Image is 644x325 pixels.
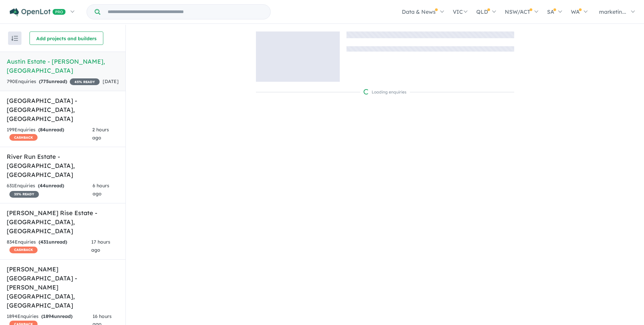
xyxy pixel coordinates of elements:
span: 6 hours ago [93,183,109,197]
span: CASHBACK [9,247,38,253]
strong: ( unread) [39,239,67,245]
div: 199 Enquir ies [7,126,92,142]
span: 44 [40,183,46,189]
span: CASHBACK [9,134,38,141]
span: 17 hours ago [91,239,110,253]
h5: River Run Estate - [GEOGRAPHIC_DATA] , [GEOGRAPHIC_DATA] [7,152,119,179]
span: 2 hours ago [92,127,109,141]
button: Add projects and builders [30,31,103,45]
span: marketin... [599,8,626,15]
span: 35 % READY [9,191,39,198]
h5: [PERSON_NAME][GEOGRAPHIC_DATA] - [PERSON_NAME][GEOGRAPHIC_DATA] , [GEOGRAPHIC_DATA] [7,265,119,310]
span: 431 [40,239,49,245]
strong: ( unread) [41,313,72,319]
span: [DATE] [103,78,119,84]
h5: [PERSON_NAME] Rise Estate - [GEOGRAPHIC_DATA] , [GEOGRAPHIC_DATA] [7,208,119,236]
img: sort.svg [11,36,18,41]
div: 790 Enquir ies [7,78,100,86]
strong: ( unread) [38,127,64,133]
strong: ( unread) [39,78,67,84]
span: 84 [40,127,46,133]
div: 631 Enquir ies [7,182,93,198]
h5: [GEOGRAPHIC_DATA] - [GEOGRAPHIC_DATA] , [GEOGRAPHIC_DATA] [7,96,119,123]
div: Loading enquiries [364,89,407,95]
div: 834 Enquir ies [7,238,91,254]
span: 775 [41,78,49,84]
img: Openlot PRO Logo White [10,8,66,16]
span: 45 % READY [70,78,100,85]
strong: ( unread) [38,183,64,189]
h5: Austin Estate - [PERSON_NAME] , [GEOGRAPHIC_DATA] [7,57,119,75]
span: 1894 [43,313,54,319]
input: Try estate name, suburb, builder or developer [102,5,269,19]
